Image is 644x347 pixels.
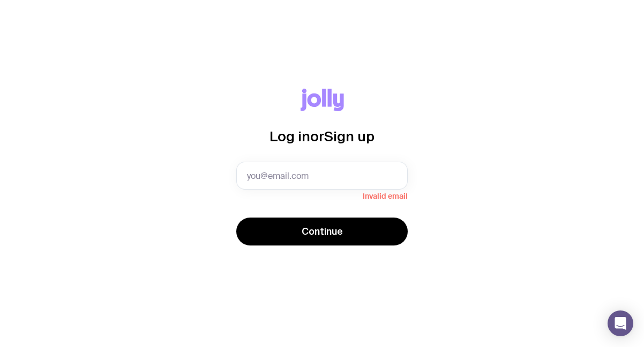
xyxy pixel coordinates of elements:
button: Continue [236,218,408,245]
keeper-lock: Open Keeper Popup [384,169,397,182]
span: Continue [302,225,343,238]
span: Invalid email [236,190,408,200]
input: you@email.com [236,162,408,190]
div: Open Intercom Messenger [608,310,633,336]
span: Log in [269,128,310,144]
span: or [310,128,324,144]
span: Sign up [324,128,375,144]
